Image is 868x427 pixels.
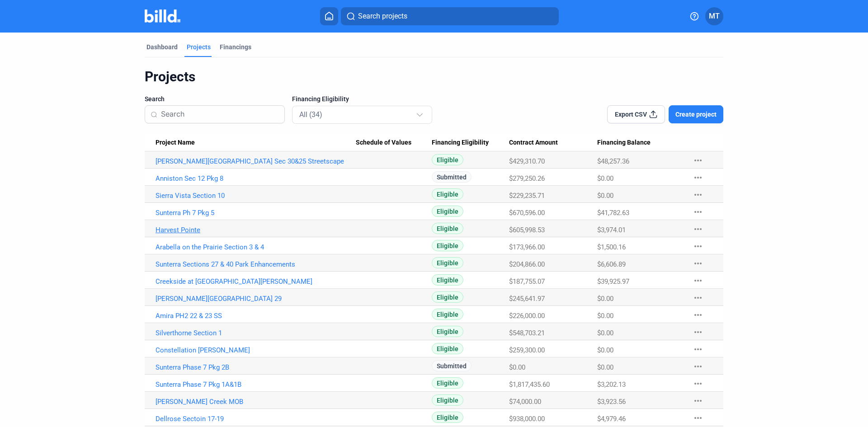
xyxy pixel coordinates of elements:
mat-icon: more_horiz [693,172,703,183]
a: Harvest Pointe [156,226,356,234]
span: Eligible [432,394,463,406]
div: Projects [187,42,211,52]
a: Amira PH2 22 & 23 SS [156,312,356,320]
button: Create project [669,105,723,123]
mat-icon: more_horiz [693,327,703,338]
a: Constellation [PERSON_NAME] [156,346,356,354]
span: $0.00 [597,363,613,371]
span: Eligible [432,343,463,354]
span: $173,966.00 [509,243,545,251]
mat-select-trigger: All (34) [299,110,322,119]
span: $39,925.97 [597,277,629,286]
span: Submitted [432,360,472,371]
span: $48,257.36 [597,157,629,165]
span: $0.00 [597,329,613,337]
span: $74,000.00 [509,398,541,406]
mat-icon: more_horiz [693,344,703,355]
span: $4,979.46 [597,415,626,423]
span: $279,250.26 [509,174,545,183]
span: $0.00 [597,295,613,303]
span: Eligible [432,274,463,286]
span: Financing Eligibility [432,139,489,147]
a: Sunterra Phase 7 Pkg 1A&1B [156,380,356,389]
span: Search projects [358,11,407,22]
span: $0.00 [597,192,613,200]
span: $204,866.00 [509,260,545,268]
span: Financing Eligibility [292,94,349,103]
span: Eligible [432,309,463,320]
span: Submitted [432,171,472,183]
div: Project Name [156,139,356,147]
span: $0.00 [597,312,613,320]
span: Eligible [432,412,463,423]
span: Financing Balance [597,139,651,147]
span: $1,500.16 [597,243,626,251]
span: $226,000.00 [509,312,545,320]
span: $1,817,435.60 [509,380,550,389]
span: $0.00 [597,346,613,354]
mat-icon: more_horiz [693,378,703,389]
mat-icon: more_horiz [693,310,703,320]
a: Dellrose Sectoin 17-19 [156,415,356,423]
span: $605,998.53 [509,226,545,234]
div: Projects [145,68,723,85]
div: Financing Balance [597,139,684,147]
span: Create project [675,110,717,119]
mat-icon: more_horiz [693,189,703,200]
span: $41,782.63 [597,209,629,217]
a: [PERSON_NAME][GEOGRAPHIC_DATA] 29 [156,295,356,303]
span: Eligible [432,154,463,165]
mat-icon: more_horiz [693,275,703,286]
span: $670,596.00 [509,209,545,217]
a: Sierra Vista Section 10 [156,192,356,200]
span: $187,755.07 [509,277,545,286]
div: Dashboard [146,42,178,52]
div: Financing Eligibility [432,139,509,147]
div: Contract Amount [509,139,597,147]
a: Sunterra Phase 7 Pkg 2B [156,363,356,371]
span: $938,000.00 [509,415,545,423]
span: Eligible [432,326,463,337]
mat-icon: more_horiz [693,413,703,423]
a: [PERSON_NAME][GEOGRAPHIC_DATA] Sec 30&25 Streetscape [156,157,356,165]
a: Sunterra Sections 27 & 40 Park Enhancements [156,260,356,268]
a: [PERSON_NAME] Creek MOB [156,398,356,406]
div: Financings [220,42,251,52]
mat-icon: more_horiz [693,292,703,303]
img: Billd Company Logo [145,9,180,23]
mat-icon: more_horiz [693,155,703,166]
mat-icon: more_horiz [693,361,703,372]
button: MT [705,7,723,25]
span: Eligible [432,188,463,200]
div: Schedule of Values [356,139,432,147]
span: Schedule of Values [356,139,411,147]
a: Sunterra Ph 7 Pkg 5 [156,209,356,217]
span: Search [145,94,165,103]
span: $3,202.13 [597,380,626,389]
span: $0.00 [597,174,613,183]
span: Project Name [156,139,195,147]
mat-icon: more_horiz [693,224,703,235]
button: Search projects [341,7,559,25]
span: $6,606.89 [597,260,626,268]
span: MT [709,11,720,22]
span: Eligible [432,377,463,389]
button: Export CSV [607,105,665,123]
span: Eligible [432,257,463,268]
span: $429,310.70 [509,157,545,165]
a: Anniston Sec 12 Pkg 8 [156,174,356,183]
a: Creekside at [GEOGRAPHIC_DATA][PERSON_NAME] [156,277,356,286]
mat-icon: more_horiz [693,206,703,217]
a: Silverthorne Section 1 [156,329,356,337]
span: $229,235.71 [509,192,545,200]
span: Eligible [432,223,463,234]
mat-icon: more_horiz [693,258,703,269]
span: $548,703.21 [509,329,545,337]
span: $3,974.01 [597,226,626,234]
span: Export CSV [615,110,647,119]
span: Eligible [432,291,463,303]
span: Contract Amount [509,139,558,147]
input: Search [161,105,279,124]
span: Eligible [432,206,463,217]
span: $0.00 [509,363,525,371]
